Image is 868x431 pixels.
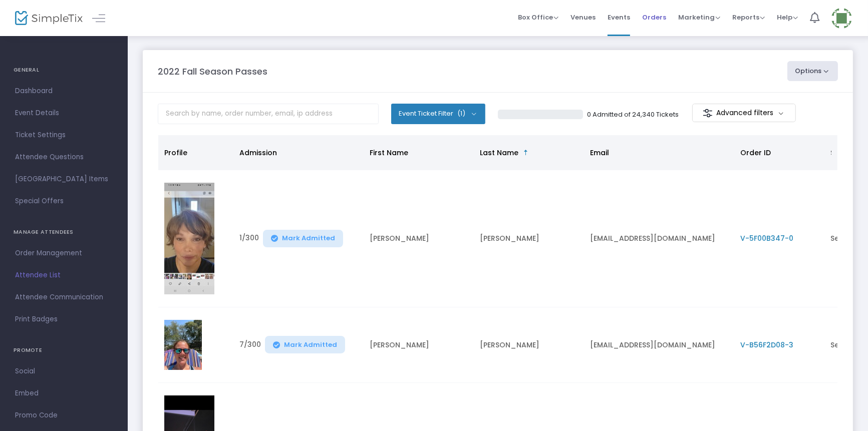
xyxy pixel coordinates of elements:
span: Mark Admitted [282,234,335,242]
span: Marketing [678,13,720,22]
span: Help [777,13,798,22]
span: First Name [370,148,408,158]
span: V-5F00B347-0 [740,233,793,243]
td: [EMAIL_ADDRESS][DOMAIN_NAME] [584,307,734,383]
span: 1/300 [239,233,259,247]
h4: GENERAL [14,60,114,80]
span: Attendee Communication [15,291,113,304]
span: Email [590,148,609,158]
span: Order Management [15,247,113,260]
td: [PERSON_NAME] [364,307,474,383]
m-panel-title: 2022 Fall Season Passes [158,65,267,78]
span: Events [608,5,630,30]
span: Social [15,365,113,378]
span: Ticket Settings [15,129,113,142]
img: Attendee profile image [164,320,202,370]
button: Options [787,61,838,81]
span: Reports [732,13,765,22]
input: Search by name, order number, email, ip address [158,104,379,124]
span: Mark Admitted [284,341,337,349]
td: [PERSON_NAME] [474,170,584,307]
span: Venues [570,5,596,30]
span: Sortable [522,149,530,157]
span: (1) [457,110,465,118]
h4: MANAGE ATTENDEES [14,222,114,242]
span: Admission [239,148,277,158]
span: Print Badges [15,313,113,326]
button: Event Ticket Filter(1) [391,104,485,124]
th: Profile [158,135,233,170]
img: filter [703,108,713,118]
td: [PERSON_NAME] [474,307,584,383]
span: Order ID [740,148,771,158]
span: Event Details [15,107,113,120]
span: Orders [642,5,666,30]
span: Section [830,148,857,158]
span: Embed [15,387,113,400]
span: Attendee List [15,269,113,282]
h4: PROMOTE [14,340,114,360]
span: Special Offers [15,195,113,208]
td: [PERSON_NAME] [364,170,474,307]
span: Promo Code [15,409,113,422]
td: [EMAIL_ADDRESS][DOMAIN_NAME] [584,170,734,307]
span: [GEOGRAPHIC_DATA] Items [15,173,113,186]
button: Mark Admitted [265,336,345,353]
span: V-B56F2D08-3 [740,340,793,350]
span: 7/300 [239,339,261,354]
span: Last Name [480,148,518,158]
span: Box Office [518,13,558,22]
button: Mark Admitted [263,230,343,247]
p: 0 Admitted of 24,340 Tickets [587,110,679,120]
img: Attendee profile image [164,183,214,294]
span: Dashboard [15,85,113,98]
span: Attendee Questions [15,151,113,164]
m-button: Advanced filters [692,104,796,122]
